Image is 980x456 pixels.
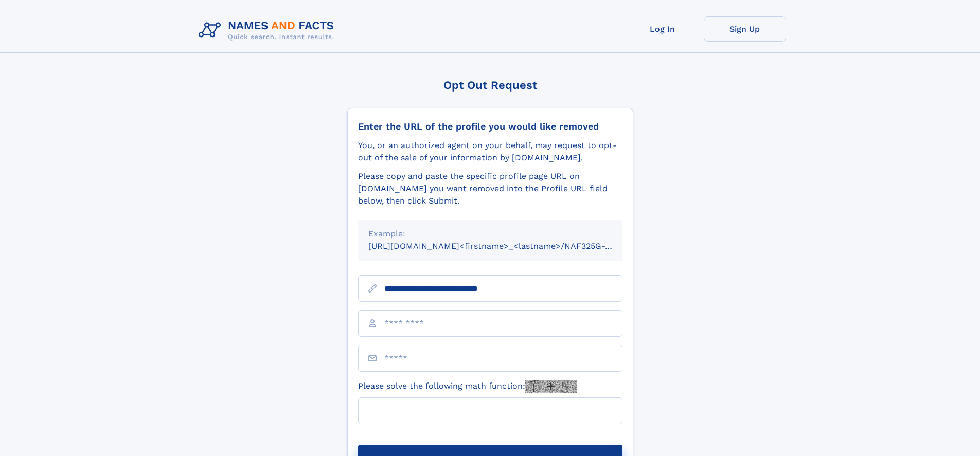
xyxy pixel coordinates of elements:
div: Opt Out Request [347,79,633,92]
div: Please copy and paste the specific profile page URL on [DOMAIN_NAME] you want removed into the Pr... [358,170,622,207]
img: Logo Names and Facts [194,16,343,44]
div: You, or an authorized agent on your behalf, may request to opt-out of the sale of your informatio... [358,139,622,164]
div: Example: [368,228,612,240]
a: Sign Up [704,16,786,42]
small: [URL][DOMAIN_NAME]<firstname>_<lastname>/NAF325G-xxxxxxxx [368,241,642,251]
label: Please solve the following math function: [358,380,577,393]
div: Enter the URL of the profile you would like removed [358,121,622,132]
a: Log In [621,16,704,42]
